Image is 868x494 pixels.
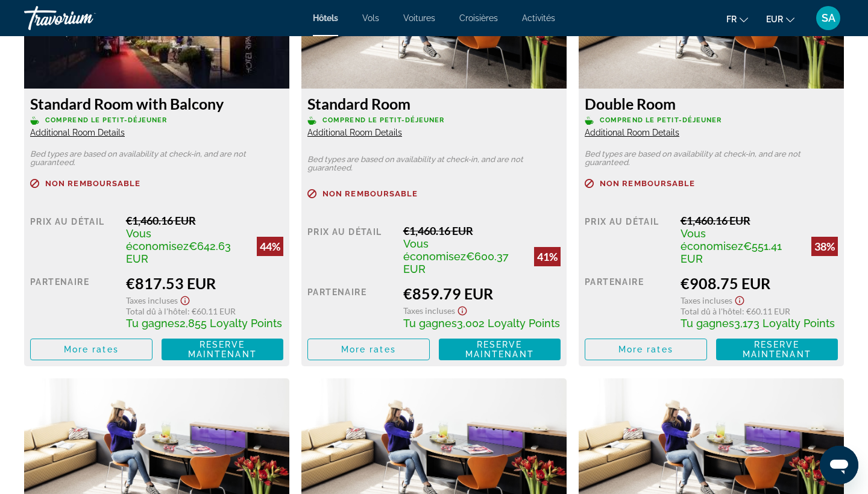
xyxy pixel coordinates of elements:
[813,5,844,31] button: User Menu
[24,2,145,34] a: Travorium
[307,95,561,113] h3: Standard Room
[681,317,734,330] span: Tu gagnes
[716,339,838,360] button: Reserve maintenant
[459,13,498,23] a: Croisières
[45,180,141,187] span: Non remboursable
[681,306,838,316] div: : €60.11 EUR
[681,306,742,316] span: Total dû à l'hôtel
[307,224,394,275] div: Prix au détail
[403,317,457,330] span: Tu gagnes
[766,10,794,28] button: Change currency
[403,284,561,302] div: €859.79 EUR
[600,180,696,187] span: Non remboursable
[822,12,835,24] span: SA
[534,247,561,266] div: 41%
[178,292,192,306] button: Show Taxes and Fees disclaimer
[403,224,561,237] div: €1,460.16 EUR
[439,339,561,360] button: Reserve maintenant
[732,292,747,306] button: Show Taxes and Fees disclaimer
[403,305,455,316] span: Taxes incluses
[257,237,283,256] div: 44%
[743,340,811,359] span: Reserve maintenant
[618,345,673,354] span: More rates
[126,227,189,252] span: Vous économisez
[307,339,430,360] button: More rates
[681,274,838,292] div: €908.75 EUR
[681,295,732,305] span: Taxes incluses
[734,317,835,330] span: 3,173 Loyalty Points
[585,274,671,330] div: Partenaire
[585,214,671,265] div: Prix au détail
[457,317,560,330] span: 3,002 Loyalty Points
[313,13,338,23] a: Hôtels
[64,345,119,354] span: More rates
[455,302,470,316] button: Show Taxes and Fees disclaimer
[162,339,284,360] button: Reserve maintenant
[681,240,782,265] span: €551.41 EUR
[403,237,466,263] span: Vous économisez
[45,116,168,124] span: Comprend le petit-déjeuner
[681,227,743,252] span: Vous économisez
[307,284,394,330] div: Partenaire
[600,116,722,124] span: Comprend le petit-déjeuner
[681,214,838,227] div: €1,460.16 EUR
[820,446,858,484] iframe: Bouton de lancement de la fenêtre de messagerie
[811,237,838,256] div: 38%
[188,340,257,359] span: Reserve maintenant
[30,339,153,360] button: More rates
[126,295,178,305] span: Taxes incluses
[585,339,707,360] button: More rates
[322,190,418,198] span: Non remboursable
[465,340,534,359] span: Reserve maintenant
[726,10,748,28] button: Change language
[126,317,180,330] span: Tu gagnes
[126,306,187,316] span: Total dû à l'hôtel
[30,95,283,113] h3: Standard Room with Balcony
[403,13,435,23] a: Voitures
[126,214,283,227] div: €1,460.16 EUR
[30,128,125,137] span: Additional Room Details
[30,274,117,330] div: Partenaire
[180,317,282,330] span: 2,855 Loyalty Points
[362,13,379,23] a: Vols
[726,14,737,24] span: fr
[126,240,231,265] span: €642.63 EUR
[766,14,783,24] span: EUR
[403,250,509,275] span: €600.37 EUR
[341,345,396,354] span: More rates
[30,150,283,167] p: Bed types are based on availability at check-in, and are not guaranteed.
[585,150,838,167] p: Bed types are based on availability at check-in, and are not guaranteed.
[30,214,117,265] div: Prix au détail
[126,274,283,292] div: €817.53 EUR
[322,116,445,124] span: Comprend le petit-déjeuner
[585,128,679,137] span: Additional Room Details
[307,128,402,137] span: Additional Room Details
[585,95,838,113] h3: Double Room
[307,155,561,172] p: Bed types are based on availability at check-in, and are not guaranteed.
[126,306,283,316] div: : €60.11 EUR
[522,13,555,23] a: Activités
